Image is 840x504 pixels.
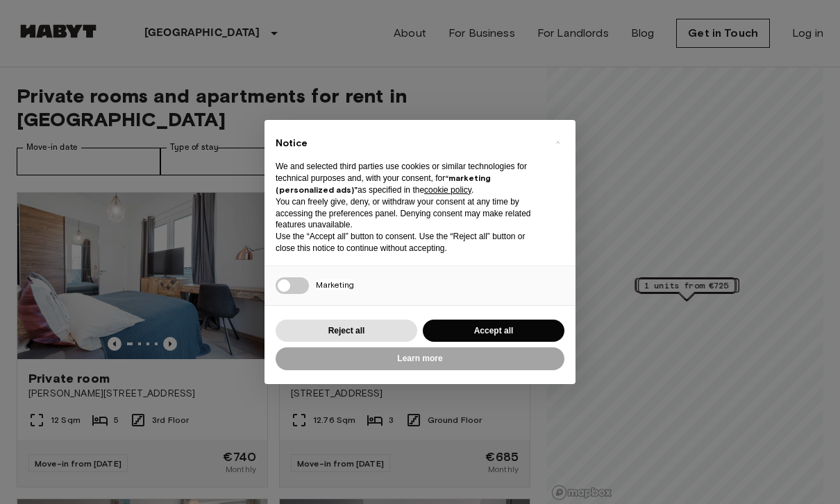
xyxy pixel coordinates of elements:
p: Use the “Accept all” button to consent. Use the “Reject all” button or close this notice to conti... [276,231,542,254]
strong: “marketing (personalized ads)” [276,173,491,195]
p: You can freely give, deny, or withdraw your consent at any time by accessing the preferences pane... [276,196,542,231]
a: cookie policy [424,185,471,195]
h2: Notice [276,137,542,150]
span: × [555,134,560,150]
button: Reject all [276,320,417,342]
button: Accept all [423,320,564,342]
button: Learn more [276,347,564,370]
p: We and selected third parties use cookies or similar technologies for technical purposes and, wit... [276,161,542,195]
button: Close this notice [546,131,569,153]
span: Marketing [316,279,354,290]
